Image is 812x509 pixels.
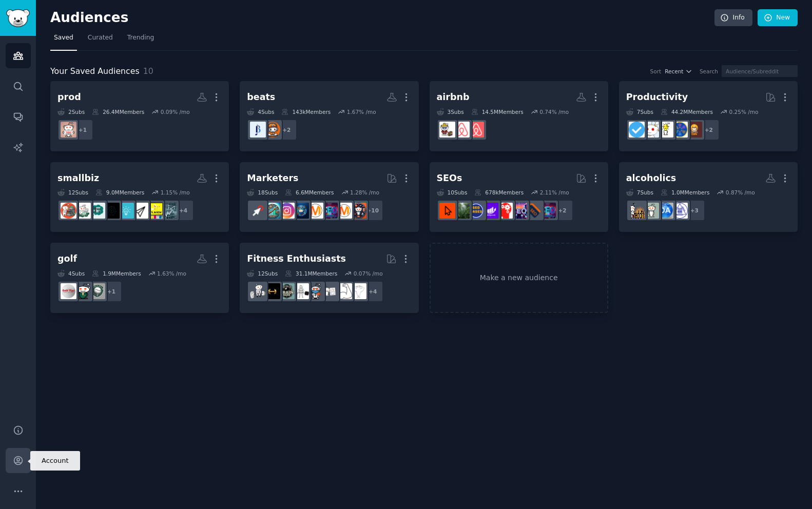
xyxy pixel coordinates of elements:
img: passive_income [61,203,76,219]
h2: Audiences [50,10,714,26]
div: 4 Sub s [57,270,85,277]
a: Marketers18Subs6.6MMembers1.28% /mo+10socialmediamarketingSEODigitalMarketingdigital_marketingIns... [240,162,418,232]
div: + 1 [101,281,122,302]
a: Productivity7Subs44.2MMembers0.25% /mo+2ProductivitycafeLifeProTipslifehacksproductivitygetdiscip... [619,81,798,151]
div: beats [247,91,275,104]
img: TechSEO [497,203,513,219]
div: 31.1M Members [285,270,337,277]
img: Health [307,283,323,299]
button: Recent [665,68,692,75]
img: thesidehustle [75,203,91,219]
div: prod [57,91,81,104]
img: DigitalMarketing [307,203,323,219]
div: Search [700,68,718,75]
img: socialmedia [351,203,366,219]
img: small_business_ideas [89,203,105,219]
div: 18 Sub s [247,189,278,196]
img: dryalcoholics [658,203,673,219]
div: 1.63 % /mo [157,270,186,277]
a: Trending [124,30,158,51]
img: workout [264,283,280,299]
img: travel [439,122,455,138]
a: golf4Subs1.9MMembers1.63% /mo+1GolfGeargolfgolftips [50,243,229,313]
div: 1.28 % /mo [350,189,379,196]
div: + 3 [684,200,705,221]
div: Productivity [626,91,688,104]
div: 1.9M Members [92,270,141,277]
div: + 2 [552,200,573,221]
div: 10 Sub s [437,189,468,196]
img: SEO_Digital_Marketing [511,203,527,219]
img: lifehacks [658,122,673,138]
div: 1.0M Members [661,189,709,196]
img: SEO_cases [468,203,484,219]
img: loseit [322,283,338,299]
img: digital_marketing [293,203,309,219]
img: golf [75,283,91,299]
div: 3 Sub s [437,108,464,115]
a: smallbiz12Subs9.0MMembers1.15% /mo+4SmallBusinessSellersDigitalMarketingHelpstartups_promotionBus... [50,162,229,232]
div: 0.74 % /mo [539,108,569,115]
div: 0.07 % /mo [354,270,383,277]
img: Local_SEO [454,203,470,219]
span: Trending [127,33,154,43]
div: 6.6M Members [285,189,334,196]
img: GYM [293,283,309,299]
div: 14.5M Members [471,108,524,115]
div: 678k Members [474,189,524,196]
div: SEOs [437,172,462,185]
img: Businessideas [118,203,134,219]
div: smallbiz [57,172,99,185]
a: Make a new audience [430,243,608,313]
div: 2 Sub s [57,108,85,115]
div: 143k Members [281,108,331,115]
div: + 10 [362,200,383,221]
span: Your Saved Audiences [50,65,140,78]
a: alcoholics7Subs1.0MMembers0.87% /mo+3alcoholicsanonymousdryalcoholicsSoberCuriousstopdrinking [619,162,798,232]
div: 7 Sub s [626,189,653,196]
img: seogrowth [482,203,498,219]
div: + 4 [172,200,194,221]
div: golf [57,252,77,265]
div: 12 Sub s [57,189,88,196]
img: GolfGear [89,283,105,299]
img: SEO [322,203,338,219]
span: Saved [54,33,73,43]
img: SEO [540,203,556,219]
img: bigseo [526,203,542,219]
div: 0.09 % /mo [161,108,190,115]
img: startups_promotion [132,203,148,219]
span: Recent [665,68,683,75]
div: 7 Sub s [626,108,653,115]
div: 26.4M Members [92,108,144,115]
span: 10 [143,66,153,76]
img: LifeProTips [672,122,688,138]
div: 1.67 % /mo [347,108,376,115]
img: InstagramMarketing [279,203,295,219]
div: alcoholics [626,172,676,185]
img: PPC [250,203,266,219]
img: golftips [61,283,76,299]
a: Fitness Enthusiasts12Subs31.1MMembers0.07% /mo+4Fitnessstrength_trainingloseitHealthGYMGymMotivat... [240,243,418,313]
img: Fitness [351,283,366,299]
img: productivity [643,122,659,138]
a: New [758,9,798,27]
div: + 2 [276,119,297,141]
img: GoogleSearchConsole [439,203,455,219]
img: Productivitycafe [686,122,702,138]
a: prod2Subs26.4MMembers0.09% /mo+1GetMotivated [50,81,229,151]
div: 44.2M Members [661,108,713,115]
a: beats4Subs143kMembers1.67% /mo+2beatmakersbeats [240,81,418,151]
img: AiForSmallBusiness [104,203,120,219]
img: weightroom [250,283,266,299]
a: SEOs10Subs678kMembers2.11% /mo+2SEObigseoSEO_Digital_MarketingTechSEOseogrowthSEO_casesLocal_SEOG... [430,162,608,232]
img: GummySearch logo [6,9,30,27]
img: alcoholicsanonymous [672,203,688,219]
img: SoberCurious [643,203,659,219]
div: airbnb [437,91,470,104]
div: + 1 [72,119,93,141]
a: Saved [50,30,77,51]
img: GymMotivation [279,283,295,299]
img: strength_training [336,283,352,299]
input: Audience/Subreddit [722,65,798,77]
